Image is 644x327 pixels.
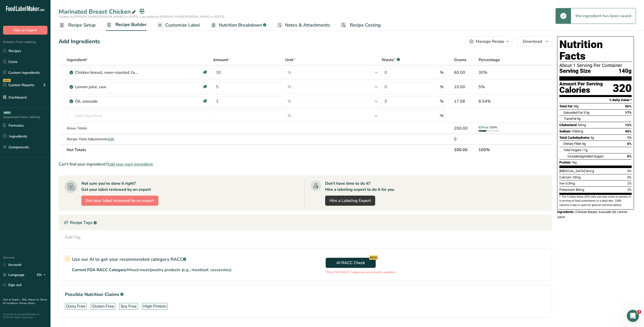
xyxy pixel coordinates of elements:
span: Potassium [559,188,575,192]
span: 0% [627,142,632,146]
div: Waste [381,57,400,63]
span: Recipe Costing [350,22,381,29]
span: 0% [627,169,632,173]
div: About 1 Serving Per Container [559,63,632,68]
span: Includes Added Sugars [567,154,604,158]
div: Can't find your ingredient? [59,161,552,167]
input: Add Ingredient [67,111,211,121]
span: 0g [580,154,583,158]
p: Current FDA RACC Category: [72,267,231,273]
button: AI RACC Check NEW [326,258,376,268]
span: 0g [577,117,581,121]
span: Nutrition Breakdown [219,22,262,29]
span: Total Carbohydrates [559,136,590,139]
p: *Only FDA RACC Categories are currently available [326,270,395,274]
div: Add Tag [65,234,81,240]
span: 0% [627,175,632,179]
a: Recipe Setup [59,19,96,31]
span: Grams [454,57,466,63]
iframe: Intercom live chat [627,310,639,322]
div: Amount Per Serving [559,82,603,86]
span: 3g [590,136,594,139]
th: 200.00 [453,144,478,155]
div: Recipe Yield Adjustments [67,136,211,142]
span: Total Fat [559,104,573,108]
span: Amount [213,57,230,63]
span: 3 [637,310,641,314]
span: 0.3mg [566,181,575,185]
a: Hire an Expert . [3,298,21,301]
span: 80mg [576,188,584,192]
span: 0% [627,154,632,158]
span: Recipe Setup [68,22,96,29]
span: Protein [559,160,570,164]
span: 12% [625,123,632,127]
span: Chicken breast, Avocado Oil, Lemon Juice [557,210,627,219]
a: Customize Label [157,19,200,31]
i: Trans [563,117,572,121]
span: 1050mg [571,129,583,133]
div: BETA [3,111,11,114]
div: 30% [479,69,525,76]
div: Don't have time to do it? Hire a labeling expert to do it for you [325,180,394,193]
span: Ingredient [67,57,88,63]
span: 36% [625,104,632,108]
span: 62% [479,125,485,129]
div: Gross Totals [67,126,211,131]
div: Chicken breast, oven-roasted, fat-free, sliced [75,69,138,76]
span: Get your label reviewed by an expert [86,198,154,204]
span: Cholesterol [559,123,577,127]
span: 2% [627,181,632,185]
span: 16g [571,160,577,164]
div: Marinated Breast Chicken [59,7,137,16]
span: Add your own ingredient [107,161,153,167]
span: <1g [582,148,587,152]
a: Language [3,270,25,279]
div: Lemon juice, raw [75,84,138,90]
div: Calories [559,86,603,94]
a: Hire a Labeling Expert [325,196,375,206]
div: NEW [369,255,378,260]
th: Net Totals [66,144,453,155]
a: About Us . [28,298,40,301]
span: [MEDICAL_DATA] [559,169,585,173]
span: 10mg [572,175,581,179]
section: * The % Daily Value (DV) tells you how much a nutrient in a serving of food contributes to a dail... [559,195,632,207]
span: 28g [573,104,579,108]
a: Terms & Conditions . [3,298,47,305]
span: Calcium [559,175,571,179]
a: Nutrition Breakdown [210,19,266,31]
div: 320 [613,82,632,95]
span: 0g [582,142,586,146]
button: Hire an Expert [3,26,47,35]
span: Created by [PERSON_NAME] [PERSON_NAME] on [DATE], Last edited by [PERSON_NAME] [PERSON_NAME] on [... [59,15,224,19]
div: the ingredient has been saved [571,8,636,24]
button: Manage Recipe [465,36,512,46]
div: Gluten Free [92,303,114,309]
h1: Possible Nutrition Claims [65,291,546,298]
div: Dairy Free [66,303,85,309]
div: Custom Reports [3,82,34,88]
span: Percentage [479,57,500,63]
button: Get your label reviewed by an expert [81,196,158,206]
span: 17% [625,111,632,114]
span: 140g [618,68,632,74]
span: 3.5g [583,111,589,114]
span: Notes & Attachments [285,22,330,29]
a: Privacy Policy [19,301,35,305]
span: Saturated Fat [563,111,583,114]
span: Sodium [559,129,570,133]
section: % Daily Value * [559,97,632,103]
a: FAQ . [22,298,28,301]
span: Edit [108,137,114,142]
h1: Nutrition Facts [559,39,632,62]
div: Add Ingredients [59,37,100,46]
div: Not sure you've done it right? Get your label reviewed by an expert [81,180,151,193]
a: Recipe Builder [106,19,147,31]
span: Iron [559,181,565,185]
span: Mixed meat/poultry products (e.g., meatloaf, casseroles) [127,267,231,273]
div: Oil, avocado [75,98,138,104]
div: 8.54% [479,98,525,104]
div: 17.08 [454,98,476,104]
div: Powered By FoodLabelMaker © 2025 All Rights Reserved [3,313,47,319]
